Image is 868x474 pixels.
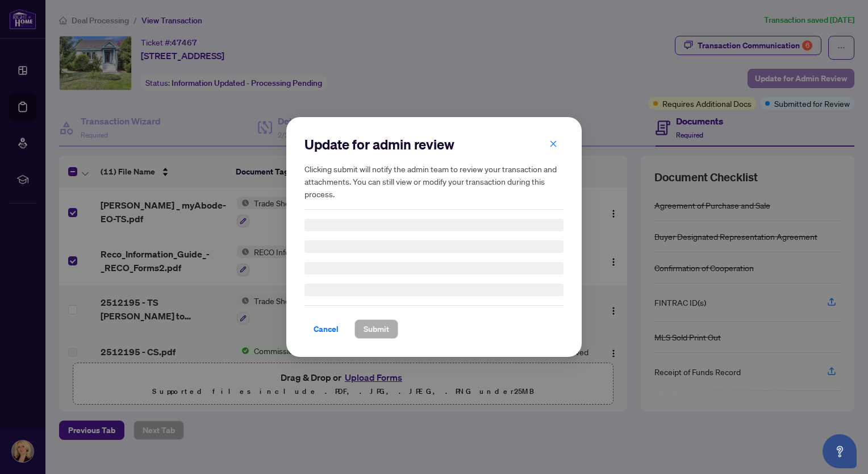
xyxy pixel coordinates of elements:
[314,320,339,338] span: Cancel
[304,319,348,339] button: Cancel
[304,135,564,153] h2: Update for admin review
[304,163,564,200] h5: Clicking submit will notify the admin team to review your transaction and attachments. You can st...
[549,140,557,148] span: close
[823,434,857,468] button: Open asap
[354,319,398,339] button: Submit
